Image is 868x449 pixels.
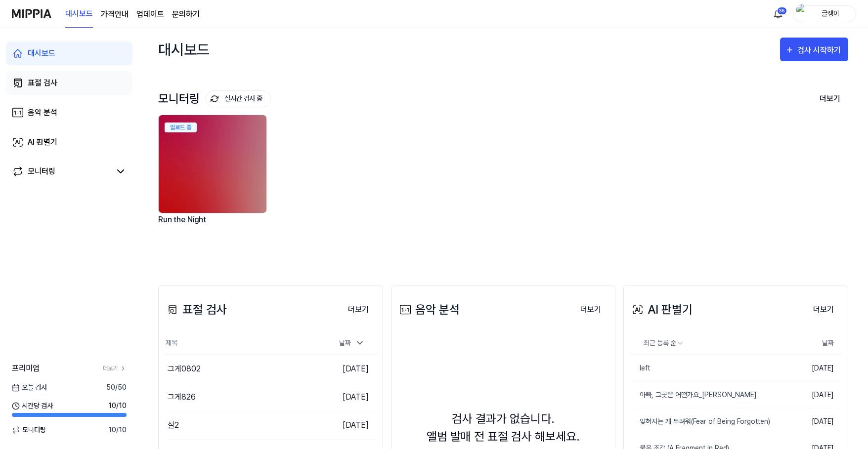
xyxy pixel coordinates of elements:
img: backgroundIamge [159,115,266,213]
div: 검사 시작하기 [797,44,843,57]
div: AI 판별기 [28,136,57,148]
a: 표절 검사 [6,71,132,95]
span: 프리미엄 [12,363,40,374]
a: 더보기 [103,364,127,373]
a: AI 판별기 [6,130,132,154]
div: 글쟁이 [811,8,850,19]
a: 더보기 [340,299,377,320]
a: left [630,355,784,381]
div: 그게826 [168,391,196,403]
div: left [630,363,650,373]
a: 모니터링 [12,165,111,177]
div: 모니터링 [28,165,55,177]
td: [DATE] [784,408,842,435]
div: 대시보드 [158,38,210,61]
button: 알림35 [770,6,786,22]
div: 모니터링 [158,90,271,107]
div: Run the Night [158,213,269,239]
a: 아빠, 그곳은 어떤가요_[PERSON_NAME] [630,382,784,408]
a: 음악 분석 [6,101,132,124]
a: 더보기 [572,299,609,320]
button: 더보기 [812,88,848,109]
td: [DATE] [324,383,377,411]
div: AI 판별기 [630,301,693,319]
div: 그게0802 [168,363,201,375]
th: 제목 [165,331,324,355]
img: monitoring Icon [211,95,218,103]
div: 35 [777,7,787,15]
button: 더보기 [805,300,842,320]
td: [DATE] [784,355,842,382]
td: [DATE] [784,382,842,408]
div: 아빠, 그곳은 어떤가요_[PERSON_NAME] [630,390,757,400]
button: 가격안내 [101,8,129,20]
td: [DATE] [324,355,377,383]
td: [DATE] [324,411,377,440]
span: 10 / 10 [108,401,127,411]
button: 실시간 검사 중 [205,90,271,107]
img: 알림 [772,8,784,20]
img: profile [796,4,808,24]
div: 살2 [168,419,179,431]
span: 10 / 10 [108,425,127,435]
span: 시간당 검사 [12,401,53,411]
div: 잊혀지는 게 두려워(Fear of Being Forgotten) [630,416,770,427]
span: 오늘 검사 [12,382,47,393]
span: 50 / 50 [106,382,127,393]
div: 대시보드 [28,47,55,59]
a: 업데이트 [136,8,164,20]
div: 검사 결과가 없습니다. 앨범 발매 전 표절 검사 해보세요. [427,410,580,446]
button: 더보기 [572,300,609,320]
button: 검사 시작하기 [780,38,848,61]
div: 음악 분석 [28,107,57,119]
a: 잊혀지는 게 두려워(Fear of Being Forgotten) [630,408,784,435]
div: 표절 검사 [165,301,227,319]
th: 날짜 [784,331,842,355]
button: profile글쟁이 [793,5,856,22]
a: 더보기 [805,299,842,320]
div: 날짜 [335,335,369,351]
button: 더보기 [340,300,377,320]
span: 모니터링 [12,425,46,435]
a: 대시보드 [65,0,93,28]
div: 업로드 중 [165,122,197,132]
div: 표절 검사 [28,77,57,89]
a: 문의하기 [172,8,200,20]
a: 대시보드 [6,41,132,65]
div: 음악 분석 [397,301,460,319]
